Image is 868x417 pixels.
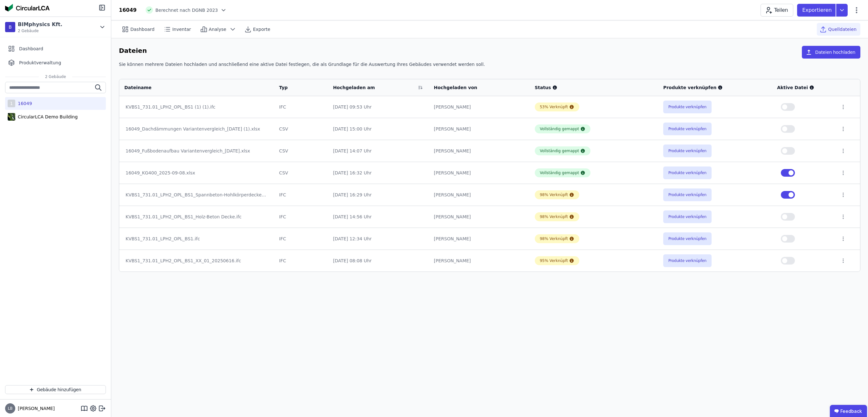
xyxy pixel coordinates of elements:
[5,22,15,32] div: B
[126,170,268,176] div: 16049_KG400_2025-09-08.xlsx
[8,112,15,122] img: CircularLCA Demo Building
[126,126,268,132] div: 16049_Dachdämmungen Variantenvergleich_[DATE] (1).xlsx
[126,148,268,154] div: 16049_Fußbodenaufbau Variantenvergleich_[DATE].xlsx
[124,84,260,91] div: Dateiname
[126,192,268,198] div: KVBS1_731.01_LPH2_OPL_BS1_Spannbeton-Hohlkörperdecken.ifc
[663,84,767,91] div: Produkte verknüpfen
[540,126,579,131] div: Vollständig gemappt
[279,148,323,154] div: CSV
[5,4,50,11] img: Concular
[39,74,72,79] span: 2 Gebäude
[540,214,568,219] div: 98% Verknüpft
[434,84,516,91] div: Hochgeladen von
[663,145,712,157] button: Produkte verknüpfen
[540,192,568,197] div: 98% Verknüpft
[540,258,568,263] div: 95% Verknüpft
[540,236,568,241] div: 98% Verknüpft
[434,126,525,132] div: [PERSON_NAME]
[279,104,323,110] div: IFC
[15,100,32,107] div: 16049
[126,258,268,264] div: KVBS1_731.01_LPH2_OPL_BS1_XX_01_20250616.ifc
[663,188,712,201] button: Produkte verknüpfen
[5,385,106,394] button: Gebäude hinzufügen
[119,6,137,14] div: 16049
[279,258,323,264] div: IFC
[15,114,78,120] div: CircularLCA Demo Building
[828,26,857,32] span: Quelldateien
[209,26,226,32] span: Analyse
[663,254,712,267] button: Produkte verknüpfen
[434,258,525,264] div: [PERSON_NAME]
[333,84,415,91] div: Hochgeladen am
[126,104,268,110] div: KVBS1_731.01_LPH2_OPL_BS1 (1) (1).ifc
[279,170,323,176] div: CSV
[540,170,579,175] div: Vollständig gemappt
[279,192,323,198] div: IFC
[8,100,15,107] div: 1
[333,126,424,132] div: [DATE] 15:00 Uhr
[119,46,147,56] h6: Dateien
[535,84,653,91] div: Status
[279,126,323,132] div: CSV
[130,26,155,32] span: Dashboard
[761,4,793,17] button: Teilen
[18,21,62,28] div: BIMphysics Kft.
[802,46,860,59] button: Dateien hochladen
[19,46,43,52] span: Dashboard
[333,236,424,242] div: [DATE] 12:34 Uhr
[663,210,712,223] button: Produkte verknüpfen
[434,148,525,154] div: [PERSON_NAME]
[8,406,13,410] span: LB
[434,214,525,220] div: [PERSON_NAME]
[279,236,323,242] div: IFC
[333,192,424,198] div: [DATE] 16:29 Uhr
[333,214,424,220] div: [DATE] 14:56 Uhr
[18,28,62,33] span: 2 Gebäude
[333,258,424,264] div: [DATE] 08:08 Uhr
[333,170,424,176] div: [DATE] 16:32 Uhr
[253,26,270,32] span: Exporte
[663,232,712,245] button: Produkte verknüpfen
[333,148,424,154] div: [DATE] 14:07 Uhr
[540,148,579,153] div: Vollständig gemappt
[663,123,712,135] button: Produkte verknüpfen
[172,26,191,32] span: Inventar
[434,104,525,110] div: [PERSON_NAME]
[15,405,55,412] span: [PERSON_NAME]
[333,104,424,110] div: [DATE] 09:53 Uhr
[777,84,830,91] div: Aktive Datei
[155,7,218,13] span: Berechnet nach DGNB 2023
[802,6,833,14] p: Exportieren
[434,236,525,242] div: [PERSON_NAME]
[126,236,268,242] div: KVBS1_731.01_LPH2_OPL_BS1.ifc
[663,166,712,179] button: Produkte verknüpfen
[663,101,712,113] button: Produkte verknüpfen
[540,104,568,110] div: 53% Verknüpft
[434,192,525,198] div: [PERSON_NAME]
[19,60,61,66] span: Produktverwaltung
[434,170,525,176] div: [PERSON_NAME]
[119,61,860,73] div: Sie können mehrere Dateien hochladen und anschließend eine aktive Datei festlegen, die als Grundl...
[279,84,315,91] div: Typ
[126,214,268,220] div: KVBS1_731.01_LPH2_OPL_BS1_Holz-Beton Decke.ifc
[279,214,323,220] div: IFC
